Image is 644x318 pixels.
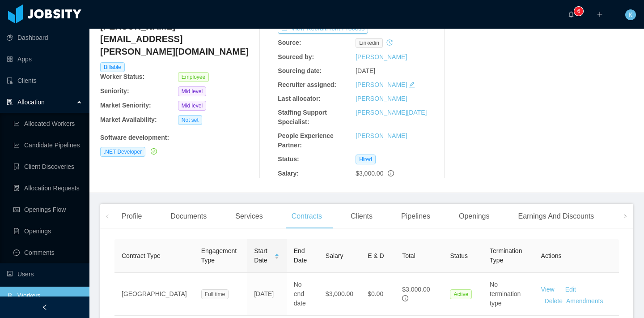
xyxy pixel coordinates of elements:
b: Worker Status: [100,73,144,80]
b: Staffing Support Specialist: [278,109,327,125]
a: icon: userWorkers [7,287,82,305]
a: [PERSON_NAME] [356,81,407,88]
i: icon: caret-up [274,252,279,255]
button: Edit [555,282,583,297]
b: Software development : [100,134,169,141]
span: Employee [178,72,209,82]
span: Hired [356,155,376,164]
div: Documents [163,204,214,229]
i: icon: solution [7,99,13,105]
i: icon: right [623,214,627,219]
b: Sourcing date: [278,67,322,74]
span: .NET Developer [100,147,145,157]
b: Last allocator: [278,95,321,102]
a: icon: messageComments [13,244,82,262]
b: People Experience Partner: [278,132,334,149]
span: End Date [294,247,307,264]
div: Earnings And Discounts [511,204,601,229]
span: [DATE] [356,67,375,74]
i: icon: left [105,214,110,219]
span: $0.00 [368,290,383,297]
a: icon: file-searchClient Discoveries [13,158,82,176]
sup: 6 [574,7,583,16]
span: info-circle [388,170,394,176]
b: Salary: [278,170,299,177]
td: No end date [287,273,318,316]
span: info-circle [402,295,408,301]
a: icon: auditClients [7,72,82,90]
span: linkedin [356,38,383,48]
div: Profile [114,204,149,229]
span: Full time [201,289,229,299]
a: Delete [545,297,563,305]
span: Total [402,252,415,259]
h4: [PERSON_NAME][EMAIL_ADDRESS][PERSON_NAME][DOMAIN_NAME] [100,20,256,58]
span: $3,000.00 [326,290,353,297]
span: Engagement Type [201,247,237,264]
div: Openings [452,204,497,229]
span: Allocation [17,99,45,106]
span: K [628,9,632,20]
div: Clients [343,204,380,229]
a: [PERSON_NAME] [356,95,407,102]
span: Start Date [254,246,270,265]
a: icon: file-doneAllocation Requests [13,179,82,197]
a: icon: exportView Recruitment Process [278,25,368,32]
span: Termination Type [490,247,522,264]
a: [PERSON_NAME] [356,53,407,60]
p: 6 [577,7,580,16]
b: Sourced by: [278,53,314,60]
i: icon: plus [597,11,603,17]
a: icon: line-chartAllocated Workers [13,115,82,133]
b: Market Seniority: [100,102,151,109]
i: icon: edit [409,82,415,88]
span: Contract Type [122,252,161,259]
i: icon: caret-down [274,256,279,258]
b: Recruiter assigned: [278,81,336,88]
div: Sort [274,252,280,258]
span: Salary [326,252,343,259]
i: icon: bell [568,11,574,17]
b: Source: [278,39,301,46]
span: $3,000.00 [356,170,383,177]
i: icon: check-circle [151,148,157,155]
b: Status: [278,155,299,163]
td: [DATE] [247,273,286,316]
td: [GEOGRAPHIC_DATA] [114,273,194,316]
div: Contracts [284,204,329,229]
span: Actions [541,252,562,259]
a: icon: idcardOpenings Flow [13,201,82,219]
b: Seniority: [100,87,129,95]
span: Not set [178,115,202,125]
a: Amendments [566,297,603,305]
a: [PERSON_NAME][DATE] [356,109,427,116]
a: [PERSON_NAME] [356,132,407,139]
i: icon: history [386,39,393,46]
span: Active [450,289,472,299]
a: icon: robotUsers [7,265,82,283]
span: Status [450,252,468,259]
span: $3,000.00 [402,286,430,293]
a: View [541,286,555,293]
span: E & D [368,252,384,259]
b: Market Availability: [100,116,157,123]
a: icon: file-textOpenings [13,222,82,240]
a: icon: pie-chartDashboard [7,29,82,47]
span: Billable [100,62,125,72]
div: Services [228,204,270,229]
a: Edit [565,286,576,293]
td: No termination type [483,273,534,316]
div: Pipelines [394,204,437,229]
span: Mid level [178,86,206,96]
a: icon: check-circle [149,148,157,155]
a: icon: appstoreApps [7,50,82,68]
span: Mid level [178,101,206,111]
a: icon: line-chartCandidate Pipelines [13,136,82,154]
